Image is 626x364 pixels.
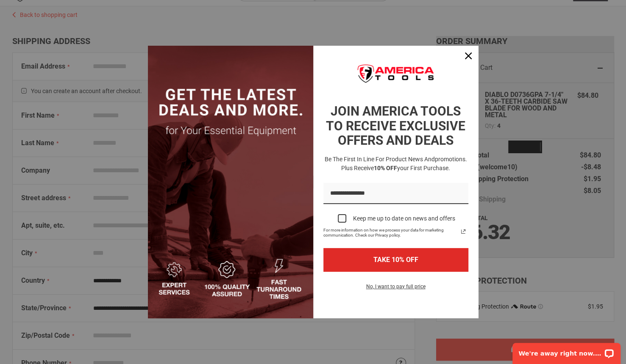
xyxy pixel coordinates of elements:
[465,52,472,59] svg: close icon
[323,183,468,204] input: Email field
[323,228,458,238] span: For more information on how we process your data for marketing communication. Check our Privacy p...
[458,226,468,237] a: Read our Privacy Policy
[374,165,397,171] strong: 10% OFF
[322,155,470,173] h3: Be the first in line for product news and
[341,156,467,171] span: promotions. Plus receive your first purchase.
[353,215,455,222] div: Keep me up to date on news and offers
[507,337,626,364] iframe: LiveChat chat widget
[458,226,468,237] svg: link icon
[458,46,479,66] button: Close
[359,282,432,296] button: No, I want to pay full price
[323,248,468,271] button: TAKE 10% OFF
[326,104,465,148] strong: JOIN AMERICA TOOLS TO RECEIVE EXCLUSIVE OFFERS AND DEALS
